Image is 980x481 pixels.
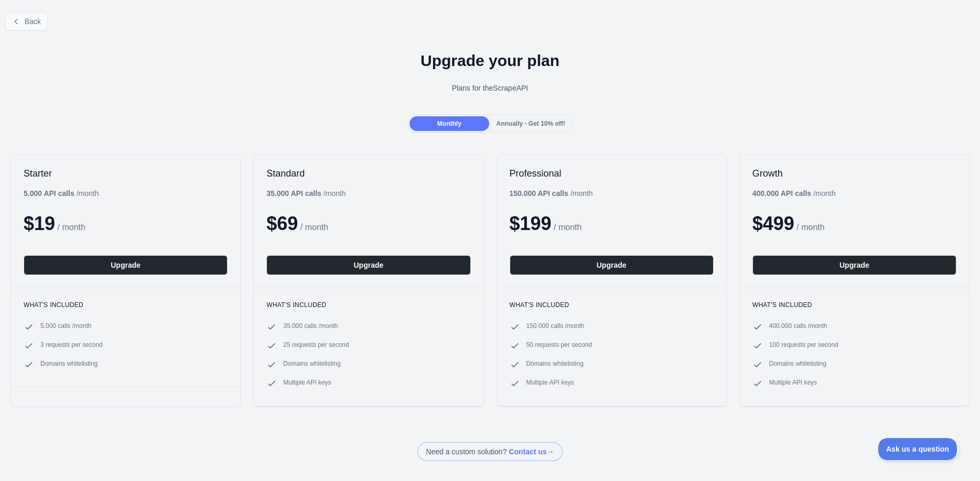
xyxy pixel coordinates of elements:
h2: Standard [266,167,470,180]
span: $ 199 [510,213,552,234]
b: 150.000 API calls [510,189,568,198]
h2: Professional [510,167,714,180]
b: 400.000 API calls [752,189,811,198]
iframe: Toggle Customer Support [878,438,959,460]
h2: Growth [752,167,956,180]
span: $ 499 [752,213,794,234]
div: / month [510,188,593,199]
div: / month [752,188,836,199]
